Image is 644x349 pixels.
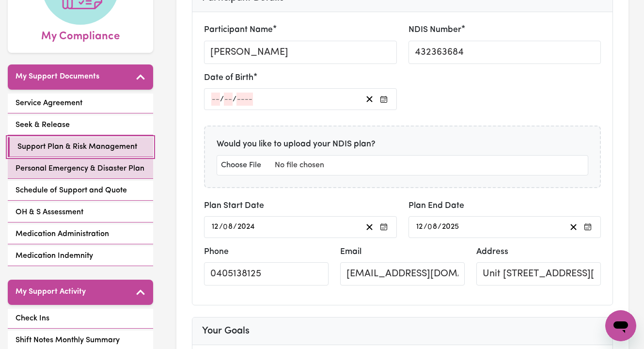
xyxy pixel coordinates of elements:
span: / [233,95,236,104]
a: Personal Emergency & Disaster Plan [8,159,153,179]
h3: Your Goals [202,325,603,337]
h5: My Support Documents [16,72,99,81]
span: My Compliance [41,25,120,45]
a: Medication Administration [8,224,153,244]
input: -- [416,221,424,234]
label: Participant Name [204,24,273,36]
span: Medication Administration [16,228,109,240]
span: Support Plan & Risk Management [17,141,137,153]
a: Schedule of Support and Quote [8,181,153,201]
label: Phone [204,246,229,258]
span: 0 [223,223,228,231]
input: ---- [441,221,460,234]
input: -- [211,93,220,106]
a: Service Agreement [8,94,153,113]
input: -- [211,221,219,234]
label: Address [476,246,508,258]
button: My Support Documents [8,64,153,90]
input: ---- [236,93,253,106]
input: ---- [237,221,256,234]
span: Shift Notes Monthly Summary [16,334,120,346]
label: Email [340,246,361,258]
span: / [438,222,441,231]
label: Date of Birth [204,72,253,84]
label: Would you like to upload your NDIS plan? [217,138,376,151]
a: Support Plan & Risk Management [8,137,153,157]
input: -- [224,221,234,234]
a: Seek & Release [8,115,153,135]
span: Personal Emergency & Disaster Plan [16,163,144,174]
span: Seek & Release [16,119,70,131]
label: Plan End Date [408,200,464,212]
iframe: Button to launch messaging window [605,310,636,341]
a: OH & S Assessment [8,203,153,222]
button: My Support Activity [8,280,153,305]
span: / [233,222,237,231]
span: Check Ins [16,313,49,324]
label: NDIS Number [408,24,461,36]
a: Check Ins [8,309,153,329]
span: Schedule of Support and Quote [16,185,127,196]
input: -- [224,93,233,106]
input: -- [428,221,438,234]
span: Service Agreement [16,97,82,109]
label: Plan Start Date [204,200,264,212]
span: 0 [427,223,432,231]
a: Medication Indemnity [8,246,153,266]
span: Medication Indemnity [16,250,93,262]
h5: My Support Activity [16,287,86,297]
span: / [220,95,224,104]
span: / [219,222,223,231]
span: OH & S Assessment [16,206,83,218]
span: / [424,222,427,231]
